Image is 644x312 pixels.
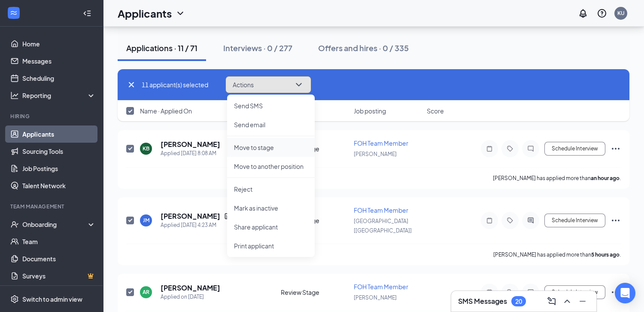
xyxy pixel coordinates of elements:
svg: WorkstreamLogo [9,9,18,17]
svg: Minimize [577,296,588,306]
p: Print applicant [234,242,308,250]
a: Talent Network [22,177,96,194]
svg: Document [224,213,231,220]
svg: Ellipses [611,144,621,154]
button: ChevronUp [560,294,574,308]
svg: ChevronUp [562,296,572,306]
a: Applicants [22,125,96,143]
div: 20 [515,298,522,305]
h1: Applicants [118,6,172,21]
button: ActionsChevronDown [225,76,311,93]
div: Interviews · 0 / 277 [223,43,292,53]
div: Review Stage [281,288,349,297]
a: Team [22,233,96,250]
p: Reject [234,185,308,193]
div: Open Intercom Messenger [615,283,635,303]
div: Reporting [22,91,96,100]
a: SurveysCrown [22,267,96,284]
h5: [PERSON_NAME] [161,140,220,149]
a: Scheduling [22,70,96,87]
a: Documents [22,250,96,267]
svg: Tag [505,145,515,152]
div: Team Management [10,203,94,210]
svg: ChevronDown [294,80,304,90]
a: Sourcing Tools [22,143,96,160]
h5: [PERSON_NAME] [161,283,220,293]
p: Send SMS [234,101,308,110]
span: FOH Team Member [354,206,408,214]
span: FOH Team Member [354,139,408,147]
svg: ChevronDown [175,8,185,18]
svg: Ellipses [611,287,621,297]
svg: UserCheck [10,220,19,229]
button: Schedule Interview [544,285,605,299]
span: Actions [233,82,254,88]
h5: [PERSON_NAME] [161,211,220,221]
p: [PERSON_NAME] has applied more than . [493,251,621,258]
span: Job posting [354,107,386,115]
div: Switch to admin view [22,295,82,303]
svg: Analysis [10,91,19,100]
svg: ChatInactive [526,289,536,296]
button: ComposeMessage [545,294,559,308]
svg: Ellipses [611,215,621,226]
svg: Tag [505,289,515,296]
div: Review Stage [281,216,349,225]
button: Minimize [576,294,589,308]
svg: Note [484,289,495,296]
p: Mark as inactive [234,204,308,212]
svg: ActiveChat [526,217,536,224]
svg: Cross [126,80,137,90]
a: Messages [22,52,96,70]
svg: Tag [505,217,515,224]
div: KB [143,145,149,152]
span: FOH Team Member [354,283,408,291]
p: Move to another position [234,162,308,171]
p: Move to stage [234,143,308,152]
div: KU [617,9,625,17]
h3: SMS Messages [458,297,507,306]
p: Share applicant [234,223,308,231]
div: Applied on [DATE] [161,293,220,301]
div: Review Stage [281,144,349,153]
svg: QuestionInfo [597,8,607,18]
span: Score [427,107,444,115]
b: an hour ago [591,175,620,181]
b: 5 hours ago [591,251,620,258]
div: Applied [DATE] 8:08 AM [161,149,220,158]
div: Applied [DATE] 4:23 AM [161,221,231,229]
span: [PERSON_NAME] [354,294,397,301]
a: Job Postings [22,160,96,177]
svg: ChatInactive [526,145,536,152]
div: AR [143,288,149,296]
div: Applications · 11 / 71 [126,43,197,53]
span: [PERSON_NAME] [354,151,397,157]
a: Home [22,35,96,52]
div: JM [143,217,149,224]
div: Offers and hires · 0 / 335 [318,43,409,53]
span: 11 applicant(s) selected [142,80,208,89]
svg: Settings [10,295,19,303]
svg: ComposeMessage [547,296,557,306]
span: [GEOGRAPHIC_DATA] [[GEOGRAPHIC_DATA]] [354,218,412,234]
p: [PERSON_NAME] has applied more than . [493,174,621,182]
div: Hiring [10,113,94,120]
div: Onboarding [22,220,88,229]
svg: Note [484,145,495,152]
svg: Notifications [578,8,588,18]
svg: Note [484,217,495,224]
p: Send email [234,120,308,129]
svg: Collapse [83,9,91,18]
button: Schedule Interview [544,142,605,156]
button: Schedule Interview [544,214,605,227]
span: Name · Applied On [140,107,192,115]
